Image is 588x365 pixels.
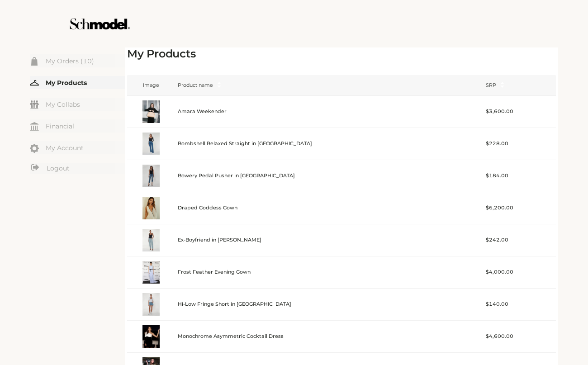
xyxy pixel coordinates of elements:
span: Amara Weekender [178,108,480,115]
td: $228.00 [483,128,556,160]
td: $242.00 [483,224,556,256]
span: Bombshell Relaxed Straight in [GEOGRAPHIC_DATA] [178,140,480,147]
td: $6,200.00 [483,192,556,224]
span: Frost Feather Evening Gown [178,268,480,276]
span: Hi-Low Fringe Short in [GEOGRAPHIC_DATA] [178,300,480,308]
td: $3,600.00 [483,96,556,128]
a: Financial [30,119,125,133]
th: Image [127,75,175,96]
img: my-account.svg [30,144,39,153]
span: Monochrome Asymmetric Cocktail Dress [178,332,480,340]
a: My Orders (10) [30,54,125,67]
a: My Collabs [30,98,125,111]
a: My Account [30,141,125,154]
img: my-financial.svg [30,122,39,131]
td: $184.00 [483,160,556,192]
h2: My Products [127,47,556,61]
td: $4,000.00 [483,256,556,289]
span: caret-up [217,81,222,85]
td: $140.00 [483,289,556,321]
span: caret-up [500,81,505,85]
img: my-friends.svg [30,100,39,109]
img: my-order.svg [30,57,39,66]
img: my-hanger.svg [30,78,39,87]
span: Bowery Pedal Pusher in [GEOGRAPHIC_DATA] [178,172,480,180]
span: caret-down [217,84,222,89]
span: Ex-Boyfriend in [PERSON_NAME] [178,236,480,244]
a: Logout [30,163,125,174]
span: caret-down [500,84,505,89]
div: Menu [30,54,125,175]
td: $4,600.00 [483,321,556,353]
span: Product name [178,82,213,89]
span: SRP [486,82,496,89]
span: Draped Goddess Gown [178,204,480,212]
a: My Products [30,76,125,89]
